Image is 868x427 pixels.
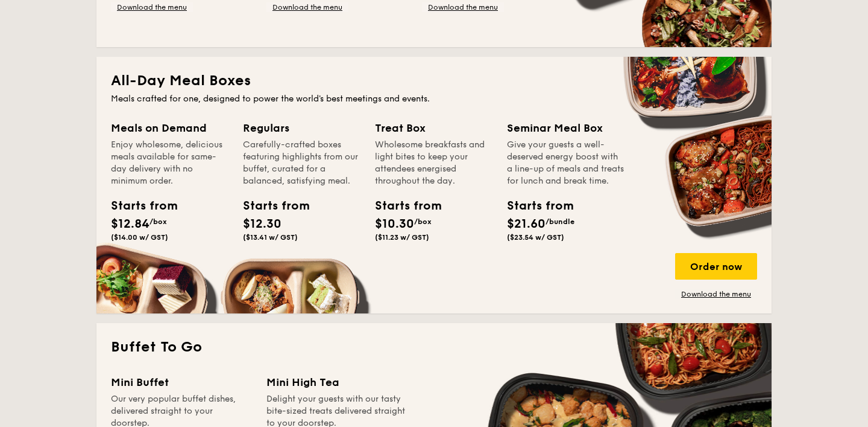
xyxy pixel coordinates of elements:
[111,338,757,357] h2: Buffet To Go
[507,197,561,215] div: Starts from
[414,217,432,226] span: /box
[375,197,429,215] div: Starts from
[111,120,228,136] div: Meals on Demand
[675,253,757,280] div: Order now
[422,2,504,12] a: Download the menu
[111,71,757,91] h2: All-Day Meal Boxes
[507,139,624,187] div: Give your guests a well-deserved energy boost with a line-up of meals and treats for lunch and br...
[111,93,757,105] div: Meals crafted for one, designed to power the world's best meetings and events.
[266,374,407,391] div: Mini High Tea
[111,233,168,242] span: ($14.00 w/ GST)
[507,233,564,242] span: ($23.54 w/ GST)
[111,197,165,215] div: Starts from
[375,217,414,231] span: $10.30
[546,217,574,226] span: /bundle
[507,217,546,231] span: $21.60
[111,374,252,391] div: Mini Buffet
[507,120,624,136] div: Seminar Meal Box
[111,139,228,187] div: Enjoy wholesome, delicious meals available for same-day delivery with no minimum order.
[375,120,492,136] div: Treat Box
[375,233,429,242] span: ($11.23 w/ GST)
[266,2,348,12] a: Download the menu
[675,289,757,299] a: Download the menu
[111,2,193,12] a: Download the menu
[243,120,360,136] div: Regulars
[375,139,492,187] div: Wholesome breakfasts and light bites to keep your attendees energised throughout the day.
[243,139,360,187] div: Carefully-crafted boxes featuring highlights from our buffet, curated for a balanced, satisfying ...
[243,233,298,242] span: ($13.41 w/ GST)
[149,217,167,226] span: /box
[111,217,149,231] span: $12.84
[243,197,297,215] div: Starts from
[243,217,281,231] span: $12.30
